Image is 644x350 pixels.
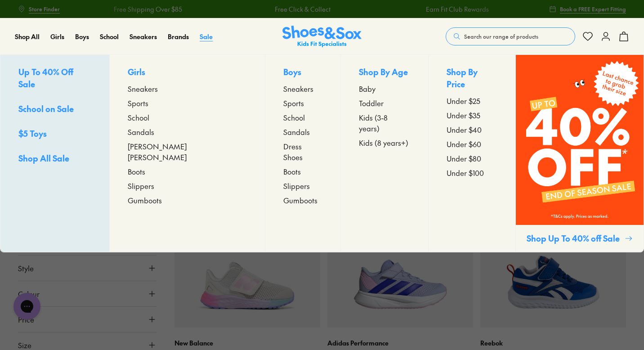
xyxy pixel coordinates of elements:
[283,166,301,177] span: Boots
[18,153,69,164] span: Shop All Sale
[283,112,323,123] a: School
[18,152,91,166] a: Shop All Sale
[128,166,247,177] a: Boots
[327,182,473,328] a: Sale
[50,32,64,41] a: Girls
[18,307,157,332] button: Price
[560,5,626,13] span: Book a FREE Expert Fitting
[50,32,64,41] span: Girls
[274,4,330,14] a: Free Click & Collect
[283,180,310,191] span: Slippers
[18,127,91,141] a: $5 Toys
[128,195,162,206] span: Gumboots
[447,153,497,164] a: Under $80
[128,98,247,108] a: Sports
[128,195,247,206] a: Gumboots
[18,103,74,114] span: School on Sale
[15,32,40,41] span: Shop All
[283,83,323,94] a: Sneakers
[128,83,247,94] a: Sneakers
[359,98,384,108] span: Toddler
[359,98,410,108] a: Toddler
[75,32,89,41] a: Boys
[359,137,408,148] span: Kids (8 years+)
[327,338,473,348] p: Adidas Performance
[75,32,89,41] span: Boys
[18,128,47,139] span: $5 Toys
[174,182,320,328] a: Sale
[200,32,213,41] a: Sale
[128,126,154,137] span: Sandals
[480,182,626,328] a: Sale
[100,32,119,41] a: School
[128,66,247,80] p: Girls
[359,83,410,94] a: Baby
[359,137,410,148] a: Kids (8 years+)
[168,32,189,41] span: Brands
[128,180,247,191] a: Slippers
[128,166,145,177] span: Boots
[283,126,310,137] span: Sandals
[283,126,323,137] a: Sandals
[128,180,154,191] span: Slippers
[516,55,644,225] img: SNS_WEBASSETS_GRID_1080x1440_3.png
[18,288,40,299] span: Colour
[447,110,480,121] span: Under $35
[18,66,91,92] a: Up To 40% Off Sale
[130,32,157,41] a: Sneakers
[283,166,323,177] a: Boots
[168,32,189,41] a: Brands
[283,112,305,123] span: School
[447,153,481,164] span: Under $80
[425,4,488,14] a: Earn Fit Club Rewards
[447,95,480,106] span: Under $25
[447,167,484,178] span: Under $100
[447,139,497,149] a: Under $60
[480,338,626,348] p: Reebok
[29,5,60,13] span: Store Finder
[447,124,482,135] span: Under $40
[18,263,34,274] span: Style
[200,32,213,41] span: Sale
[128,83,158,94] span: Sneakers
[128,112,149,123] span: School
[283,141,323,162] a: Dress Shoes
[174,338,320,348] p: New Balance
[18,281,157,306] button: Colour
[128,141,247,162] a: [PERSON_NAME] [PERSON_NAME]
[515,55,644,252] a: Shop Up To 40% off Sale
[447,124,497,135] a: Under $40
[18,66,73,90] span: Up To 40% Off Sale
[359,83,376,94] span: Baby
[527,232,621,244] p: Shop Up To 40% off Sale
[128,126,247,137] a: Sandals
[18,103,91,117] a: School on Sale
[18,1,60,17] a: Store Finder
[128,112,247,123] a: School
[283,180,323,191] a: Slippers
[446,27,575,45] button: Search our range of products
[283,98,304,108] span: Sports
[15,32,40,41] a: Shop All
[128,98,148,108] span: Sports
[447,139,481,149] span: Under $60
[283,195,323,206] a: Gumboots
[113,4,182,14] a: Free Shipping Over $85
[359,112,410,134] span: Kids (3-8 years)
[282,26,362,48] a: Shoes & Sox
[447,110,497,121] a: Under $35
[282,26,362,48] img: SNS_Logo_Responsive.svg
[447,167,497,178] a: Under $100
[18,256,157,281] button: Style
[447,95,497,106] a: Under $25
[359,66,410,80] p: Shop By Age
[9,290,45,323] iframe: Gorgias live chat messenger
[283,98,323,108] a: Sports
[130,32,157,41] span: Sneakers
[283,195,318,206] span: Gumboots
[464,32,538,40] span: Search our range of products
[283,83,313,94] span: Sneakers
